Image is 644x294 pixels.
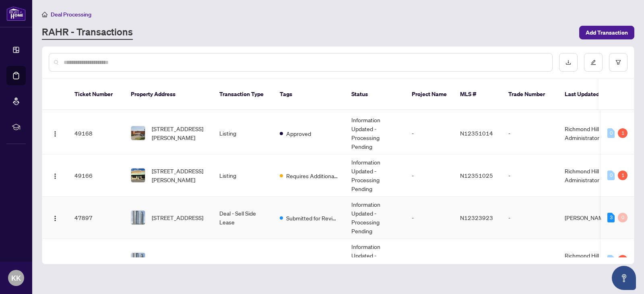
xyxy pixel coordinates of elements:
button: Open asap [612,266,636,290]
span: Deal Processing [51,11,91,18]
span: [STREET_ADDRESS] [152,255,203,264]
th: Ticket Number [68,79,124,110]
td: - [405,112,454,154]
span: download [566,60,571,65]
th: Property Address [124,79,213,110]
span: Requires Additional Docs [286,256,339,265]
img: Logo [52,215,58,222]
td: Richmond Hill Administrator [558,154,619,197]
button: edit [584,53,603,72]
button: Logo [49,253,62,266]
td: Listing [213,112,273,154]
td: - [502,112,558,154]
span: N12351025 [460,172,493,179]
td: - [405,154,454,197]
td: Information Updated - Processing Pending [345,197,405,239]
th: Trade Number [502,79,558,110]
div: 1 [618,128,627,138]
img: thumbnail-img [131,211,145,224]
img: thumbnail-img [131,253,145,267]
div: 0 [607,171,615,180]
span: [STREET_ADDRESS] [152,213,203,222]
th: Tags [273,79,345,110]
span: filter [615,60,621,65]
span: Add Transaction [586,26,628,39]
button: filter [609,53,627,72]
button: download [559,53,578,72]
span: Requires Additional Docs [286,171,339,180]
td: Listing - Lease [213,239,273,281]
span: N12351014 [460,130,493,137]
img: Logo [52,173,58,179]
span: KK [11,272,21,284]
span: home [42,12,47,17]
td: - [502,154,558,197]
td: Richmond Hill Administrator [558,239,619,281]
div: 1 [618,171,627,180]
img: logo [6,6,26,21]
span: [STREET_ADDRESS][PERSON_NAME] [152,167,206,184]
span: Submitted for Review [286,214,339,222]
span: edit [590,60,596,65]
td: Deal - Sell Side Lease [213,197,273,239]
button: Logo [49,169,62,182]
th: Last Updated By [558,79,619,110]
td: Listing [213,154,273,197]
div: 0 [607,255,615,265]
td: 47218 [68,239,124,281]
div: 0 [607,128,615,138]
span: Approved [286,129,311,138]
td: Information Updated - Processing Pending [345,112,405,154]
td: - [405,239,454,281]
td: - [502,239,558,281]
td: 47897 [68,197,124,239]
td: 49168 [68,112,124,154]
a: RAHR - Transactions [42,25,133,40]
span: [STREET_ADDRESS][PERSON_NAME] [152,124,206,142]
td: Information Updated - Processing Pending [345,154,405,197]
th: Transaction Type [213,79,273,110]
th: Project Name [405,79,454,110]
button: Add Transaction [579,26,634,39]
td: Richmond Hill Administrator [558,112,619,154]
img: Logo [52,131,58,137]
td: [PERSON_NAME] [558,197,619,239]
img: thumbnail-img [131,126,145,140]
span: N12323923 [460,256,493,263]
div: 3 [607,213,615,222]
span: N12323923 [460,214,493,221]
button: Logo [49,127,62,140]
th: MLS # [454,79,502,110]
img: thumbnail-img [131,169,145,182]
td: - [405,197,454,239]
td: 49166 [68,154,124,197]
div: 4 [618,255,627,265]
button: Logo [49,211,62,224]
th: Status [345,79,405,110]
td: - [502,197,558,239]
td: Information Updated - Processing Pending [345,239,405,281]
div: 0 [618,213,627,222]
